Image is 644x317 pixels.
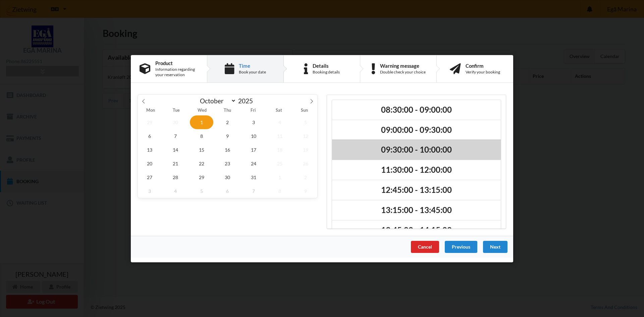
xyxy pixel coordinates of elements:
span: October 24, 2025 [242,156,265,170]
h2: 08:30:00 - 09:00:00 [337,104,496,115]
div: Cancel [411,241,439,253]
span: October 31, 2025 [242,170,265,184]
span: October 6, 2025 [138,129,161,143]
span: September 30, 2025 [164,115,187,129]
span: October 28, 2025 [164,170,187,184]
div: Double check your choice [380,69,426,75]
span: Thu [215,108,240,113]
div: Warning message [380,63,426,68]
span: October 11, 2025 [268,129,291,143]
span: November 1, 2025 [268,170,291,184]
span: October 13, 2025 [138,143,161,156]
span: November 6, 2025 [216,184,239,198]
span: Sat [266,108,291,113]
span: Fri [240,108,266,113]
div: Product [155,60,198,65]
span: October 7, 2025 [164,129,187,143]
span: September 29, 2025 [138,115,161,129]
div: Book your date [239,69,266,75]
span: October 9, 2025 [216,129,239,143]
span: November 7, 2025 [242,184,265,198]
span: October 10, 2025 [242,129,265,143]
div: Previous [445,241,477,253]
div: Information regarding your reservation [155,67,198,77]
span: October 18, 2025 [268,143,291,156]
div: Confirm [466,63,500,68]
span: October 16, 2025 [216,143,239,156]
span: October 30, 2025 [216,170,239,184]
span: October 2, 2025 [216,115,239,129]
span: Tue [163,108,189,113]
span: October 20, 2025 [138,156,161,170]
span: Wed [189,108,215,113]
span: October 5, 2025 [294,115,317,129]
div: Verify your booking [466,69,500,75]
span: October 12, 2025 [294,129,317,143]
h2: 09:00:00 - 09:30:00 [337,124,496,135]
span: October 4, 2025 [268,115,291,129]
span: November 9, 2025 [294,184,317,198]
select: Month [197,97,236,105]
div: Next [483,241,507,253]
span: October 21, 2025 [164,156,187,170]
div: Booking details [313,69,340,75]
span: October 22, 2025 [190,156,213,170]
span: October 8, 2025 [190,129,213,143]
span: October 23, 2025 [216,156,239,170]
span: Sun [292,108,317,113]
span: October 15, 2025 [190,143,213,156]
span: November 4, 2025 [164,184,187,198]
span: November 8, 2025 [268,184,291,198]
h2: 13:15:00 - 13:45:00 [337,205,496,215]
h2: 12:45:00 - 13:15:00 [337,185,496,195]
span: October 19, 2025 [294,143,317,156]
h2: 09:30:00 - 10:00:00 [337,145,496,155]
div: Time [239,63,266,68]
span: October 29, 2025 [190,170,213,184]
span: October 1, 2025 [190,115,213,129]
span: November 2, 2025 [294,170,317,184]
input: Year [236,97,258,105]
span: October 26, 2025 [294,156,317,170]
span: October 3, 2025 [242,115,265,129]
h2: 11:30:00 - 12:00:00 [337,165,496,175]
div: Details [313,63,340,68]
span: October 14, 2025 [164,143,187,156]
span: November 5, 2025 [190,184,213,198]
span: October 17, 2025 [242,143,265,156]
span: November 3, 2025 [138,184,161,198]
span: October 25, 2025 [268,156,291,170]
span: Mon [138,108,163,113]
h2: 13:45:00 - 14:15:00 [337,225,496,235]
span: October 27, 2025 [138,170,161,184]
